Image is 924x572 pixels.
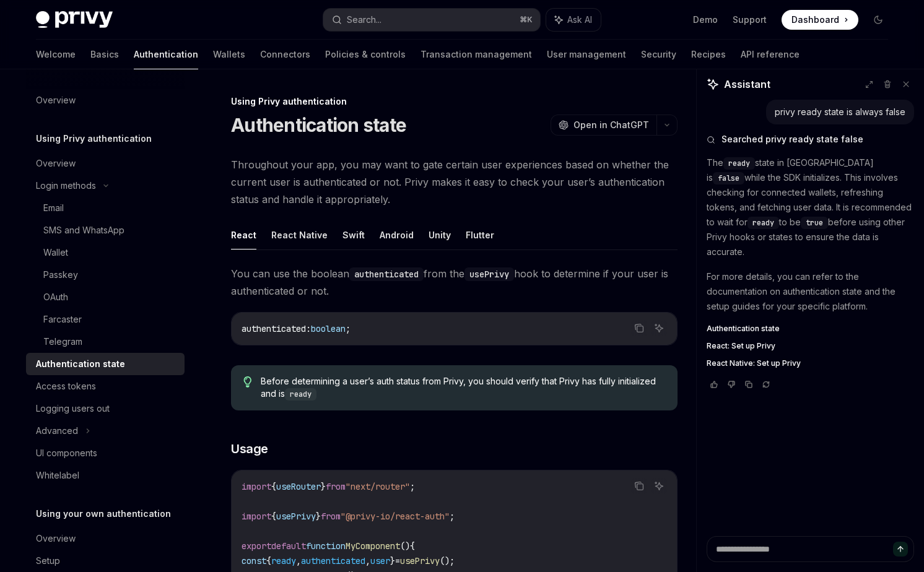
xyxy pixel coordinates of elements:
[410,540,415,552] span: {
[26,241,185,264] a: Wallet
[276,481,321,492] span: useRouter
[631,320,647,336] button: Copy the contents from the code block
[641,40,676,69] a: Security
[36,379,96,394] div: Access tokens
[134,40,198,69] a: Authentication
[231,440,268,457] span: Usage
[567,14,592,26] span: Ask AI
[36,357,125,371] div: Authentication state
[26,464,185,487] a: Whitelabel
[349,267,424,281] code: authenticated
[347,12,381,27] div: Search...
[306,323,311,334] span: :
[36,553,60,568] div: Setup
[242,555,266,566] span: const
[693,14,718,26] a: Demo
[395,555,400,566] span: =
[36,446,97,461] div: UI components
[285,388,316,401] code: ready
[707,324,780,334] span: Authentication state
[301,555,365,566] span: authenticated
[26,308,185,331] a: Farcaster
[651,478,667,494] button: Ask AI
[36,131,152,146] h5: Using Privy authentication
[36,93,76,108] div: Overview
[36,40,76,69] a: Welcome
[36,401,110,416] div: Logging users out
[390,555,395,566] span: }
[26,286,185,308] a: OAuth
[242,481,271,492] span: import
[43,201,64,215] div: Email
[326,481,346,492] span: from
[26,442,185,464] a: UI components
[242,540,271,552] span: export
[43,334,82,349] div: Telegram
[271,555,296,566] span: ready
[36,11,113,28] img: dark logo
[450,511,455,522] span: ;
[868,10,888,30] button: Toggle dark mode
[26,219,185,241] a: SMS and WhatsApp
[733,14,767,26] a: Support
[260,40,310,69] a: Connectors
[231,156,678,208] span: Throughout your app, you may want to gate certain user experiences based on whether the current u...
[421,40,532,69] a: Transaction management
[316,511,321,522] span: }
[691,40,726,69] a: Recipes
[724,77,770,92] span: Assistant
[573,119,649,131] span: Open in ChatGPT
[26,197,185,219] a: Email
[440,555,455,566] span: ();
[242,323,306,334] span: authenticated
[342,220,365,249] button: Swift
[728,158,750,168] span: ready
[321,481,326,492] span: }
[400,555,440,566] span: usePrivy
[466,220,494,249] button: Flutter
[43,312,82,327] div: Farcaster
[707,269,914,314] p: For more details, you can refer to the documentation on authentication state and the setup guides...
[341,511,450,522] span: "@privy-io/react-auth"
[26,152,185,175] a: Overview
[26,550,185,572] a: Setup
[26,353,185,375] a: Authentication state
[243,376,252,388] svg: Tip
[365,555,370,566] span: ,
[346,481,410,492] span: "next/router"
[36,531,76,546] div: Overview
[231,265,678,300] span: You can use the boolean from the hook to determine if your user is authenticated or not.
[775,106,905,118] div: privy ready state is always false
[26,264,185,286] a: Passkey
[231,95,678,108] div: Using Privy authentication
[707,358,801,368] span: React Native: Set up Privy
[346,323,351,334] span: ;
[707,324,914,334] a: Authentication state
[741,40,800,69] a: API reference
[43,223,124,238] div: SMS and WhatsApp
[410,481,415,492] span: ;
[707,341,914,351] a: React: Set up Privy
[271,481,276,492] span: {
[400,540,410,552] span: ()
[346,540,400,552] span: MyComponent
[752,218,774,228] span: ready
[271,220,328,249] button: React Native
[296,555,301,566] span: ,
[276,511,316,522] span: usePrivy
[26,89,185,111] a: Overview
[380,220,414,249] button: Android
[464,267,514,281] code: usePrivy
[90,40,119,69] a: Basics
[36,423,78,438] div: Advanced
[26,527,185,550] a: Overview
[707,133,914,145] button: Searched privy ready state false
[325,40,406,69] a: Policies & controls
[26,397,185,420] a: Logging users out
[266,555,271,566] span: {
[547,40,626,69] a: User management
[271,540,306,552] span: default
[893,542,908,557] button: Send message
[242,511,271,522] span: import
[721,133,863,145] span: Searched privy ready state false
